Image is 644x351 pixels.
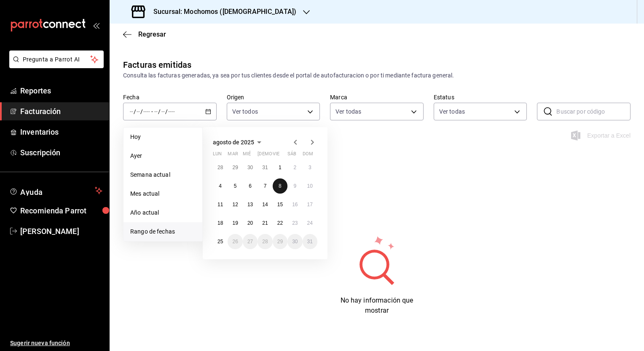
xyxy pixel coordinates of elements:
span: Ayuda [20,186,91,196]
abbr: 30 de agosto de 2025 [292,239,298,245]
button: 7 de agosto de 2025 [258,178,272,194]
button: 22 de agosto de 2025 [273,215,287,231]
abbr: miércoles [243,151,251,160]
button: 30 de agosto de 2025 [287,234,302,249]
abbr: 8 de agosto de 2025 [279,183,282,189]
abbr: 12 de agosto de 2025 [232,202,238,207]
abbr: 16 de agosto de 2025 [292,202,298,207]
span: Regresar [138,30,166,38]
button: 18 de agosto de 2025 [213,215,228,231]
label: Origen [227,94,320,100]
input: ---- [168,108,175,115]
abbr: 18 de agosto de 2025 [217,220,223,226]
button: 2 de agosto de 2025 [287,160,302,175]
button: 4 de agosto de 2025 [213,178,228,194]
abbr: viernes [273,151,279,160]
abbr: 1 de agosto de 2025 [279,165,282,170]
abbr: 30 de julio de 2025 [247,165,253,170]
button: 13 de agosto de 2025 [243,197,258,212]
abbr: 5 de agosto de 2025 [234,183,237,189]
span: Pregunta a Parrot AI [23,55,91,64]
h3: Sucursal: Mochomos ([DEMOGRAPHIC_DATA]) [147,7,296,17]
input: -- [129,108,134,115]
span: Ver todas [335,107,361,116]
span: agosto de 2025 [213,139,254,146]
button: 8 de agosto de 2025 [273,178,287,194]
span: Suscripción [20,147,102,158]
button: Pregunta a Parrot AI [9,51,104,68]
abbr: lunes [213,151,222,160]
button: 25 de agosto de 2025 [213,234,228,249]
button: 19 de agosto de 2025 [228,215,242,231]
button: 31 de agosto de 2025 [303,234,317,249]
button: 23 de agosto de 2025 [287,215,302,231]
abbr: 9 de agosto de 2025 [293,183,296,189]
abbr: 14 de agosto de 2025 [262,202,268,207]
abbr: 23 de agosto de 2025 [292,220,298,226]
span: Mes actual [130,189,196,198]
span: Rango de fechas [130,227,196,236]
button: 30 de julio de 2025 [243,160,258,175]
span: [PERSON_NAME] [20,226,102,237]
abbr: 4 de agosto de 2025 [219,183,222,189]
button: 27 de agosto de 2025 [243,234,258,249]
label: Estatus [434,94,527,100]
button: 26 de agosto de 2025 [228,234,242,249]
button: 29 de agosto de 2025 [273,234,287,249]
button: 15 de agosto de 2025 [273,197,287,212]
abbr: 28 de agosto de 2025 [262,239,268,245]
button: 29 de julio de 2025 [228,160,242,175]
input: Buscar por código [556,103,631,120]
button: 17 de agosto de 2025 [303,197,317,212]
span: No hay información que mostrar [341,296,413,314]
abbr: 17 de agosto de 2025 [307,202,313,207]
span: - [151,108,153,115]
span: Recomienda Parrot [20,205,102,216]
div: Consulta las facturas generadas, ya sea por tus clientes desde el portal de autofacturacion o por... [123,71,631,80]
abbr: domingo [303,151,313,160]
button: Regresar [123,30,166,38]
abbr: 6 de agosto de 2025 [249,183,252,189]
button: 12 de agosto de 2025 [228,197,242,212]
button: 31 de julio de 2025 [258,160,272,175]
abbr: 28 de julio de 2025 [217,165,223,170]
abbr: 15 de agosto de 2025 [277,202,283,207]
button: agosto de 2025 [213,137,264,147]
span: Ver todos [232,107,258,116]
button: 1 de agosto de 2025 [273,160,287,175]
input: ---- [143,108,150,115]
a: Pregunta a Parrot AI [6,61,104,70]
button: open_drawer_menu [93,22,99,29]
button: 20 de agosto de 2025 [243,215,258,231]
abbr: 11 de agosto de 2025 [217,202,223,207]
span: Sugerir nueva función [10,339,102,348]
button: 10 de agosto de 2025 [303,178,317,194]
abbr: 19 de agosto de 2025 [232,220,238,226]
abbr: 27 de agosto de 2025 [247,239,253,245]
abbr: 26 de agosto de 2025 [232,239,238,245]
abbr: 21 de agosto de 2025 [262,220,268,226]
button: 6 de agosto de 2025 [243,178,258,194]
button: 9 de agosto de 2025 [287,178,302,194]
button: 11 de agosto de 2025 [213,197,228,212]
abbr: 29 de julio de 2025 [232,165,238,170]
button: 28 de agosto de 2025 [258,234,272,249]
span: Inventarios [20,126,102,138]
abbr: 31 de agosto de 2025 [307,239,313,245]
input: -- [136,108,140,115]
input: -- [154,108,158,115]
button: 3 de agosto de 2025 [303,160,317,175]
button: 5 de agosto de 2025 [228,178,242,194]
label: Fecha [123,94,217,100]
button: 16 de agosto de 2025 [287,197,302,212]
abbr: martes [228,151,238,160]
input: -- [161,108,165,115]
button: 14 de agosto de 2025 [258,197,272,212]
abbr: 20 de agosto de 2025 [247,220,253,226]
span: / [134,108,136,115]
span: Semana actual [130,170,196,179]
abbr: 22 de agosto de 2025 [277,220,283,226]
button: 28 de julio de 2025 [213,160,228,175]
abbr: jueves [258,151,307,160]
abbr: 13 de agosto de 2025 [247,202,253,207]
